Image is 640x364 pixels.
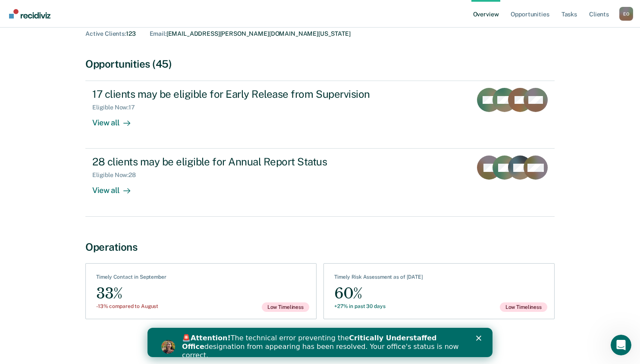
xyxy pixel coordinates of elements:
[334,303,423,309] div: +27% in past 30 days
[92,104,142,111] div: Eligible Now : 17
[150,30,166,37] span: Email :
[85,241,555,253] div: Operations
[619,7,633,21] div: E O
[92,156,395,168] div: 28 clients may be eligible for Annual Report Status
[96,274,166,283] div: Timely Contact in September
[85,81,555,149] a: 17 clients may be eligible for Early Release from SupervisionEligible Now:17View all
[150,30,351,37] div: [EMAIL_ADDRESS][PERSON_NAME][DOMAIN_NAME][US_STATE]
[334,284,423,303] div: 60%
[500,302,547,312] span: Low Timeliness
[85,149,555,216] a: 28 clients may be eligible for Annual Report StatusEligible Now:28View all
[611,335,631,355] iframe: Intercom live chat
[92,179,141,196] div: View all
[92,171,143,179] div: Eligible Now : 28
[35,6,289,23] b: Critically Understaffed Office
[85,30,136,37] div: 123
[262,302,309,312] span: Low Timeliness
[96,284,166,303] div: 33%
[92,88,395,100] div: 17 clients may be eligible for Early Release from Supervision
[35,6,317,32] div: 🚨 The technical error preventing the designation from appearing has been resolved. Your office's ...
[334,274,423,283] div: Timely Risk Assessment as of [DATE]
[85,30,126,37] span: Active Clients :
[619,7,633,21] button: Profile dropdown button
[85,58,555,70] div: Opportunities (45)
[92,111,141,128] div: View all
[329,8,337,13] div: Close
[43,6,83,14] b: Attention!
[96,303,166,309] div: -13% compared to August
[147,328,493,357] iframe: Intercom live chat banner
[9,9,50,19] img: Recidiviz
